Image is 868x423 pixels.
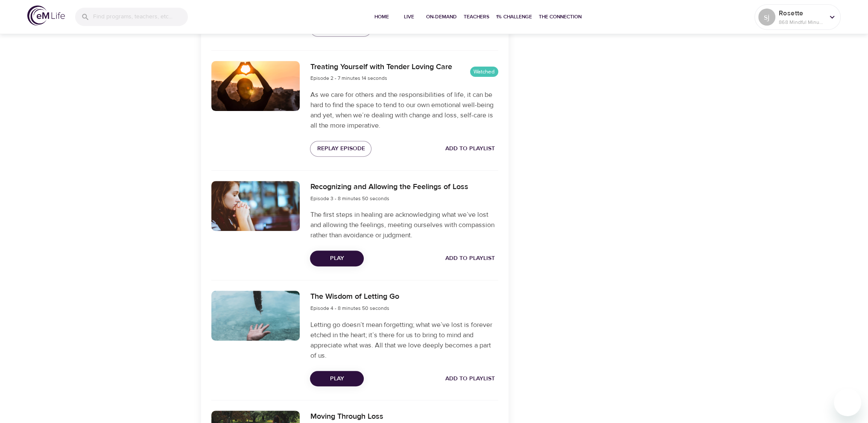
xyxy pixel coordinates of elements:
[310,75,387,82] span: Episode 2 - 7 minutes 14 seconds
[442,141,498,157] button: Add to Playlist
[310,411,386,423] h6: Moving Through Loss
[442,371,498,387] button: Add to Playlist
[317,143,365,154] span: Replay Episode
[758,9,775,26] div: sj
[399,12,419,21] span: Live
[310,291,399,303] h6: The Wisdom of Letting Go
[317,253,357,264] span: Play
[371,12,392,21] span: Home
[310,210,498,240] p: The first steps in healing are acknowledging what we’ve lost and allowing the feelings, meeting o...
[779,8,824,18] p: Rosette
[539,12,582,21] span: The Connection
[442,251,498,266] button: Add to Playlist
[445,253,495,264] span: Add to Playlist
[464,12,489,21] span: Teachers
[496,12,532,21] span: 1% Challenge
[445,143,495,154] span: Add to Playlist
[426,12,457,21] span: On-Demand
[310,141,371,157] button: Replay Episode
[310,371,364,387] button: Play
[310,90,498,131] p: As we care for others and the responsibilities of life, it can be hard to find the space to tend ...
[310,61,452,73] h6: Treating Yourself with Tender Loving Care
[310,305,389,312] span: Episode 4 - 8 minutes 50 seconds
[27,6,65,26] img: logo
[93,8,188,26] input: Find programs, teachers, etc...
[779,18,824,26] p: 868 Mindful Minutes
[310,181,468,193] h6: Recognizing and Allowing the Feelings of Loss
[445,373,495,384] span: Add to Playlist
[470,68,498,76] span: Watched
[317,373,357,384] span: Play
[834,389,861,416] iframe: Button to launch messaging window
[310,320,498,361] p: Letting go doesn’t mean forgetting; what we’ve lost is forever etched in the heart; it’s there fo...
[310,195,389,202] span: Episode 3 - 8 minutes 50 seconds
[310,251,364,266] button: Play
